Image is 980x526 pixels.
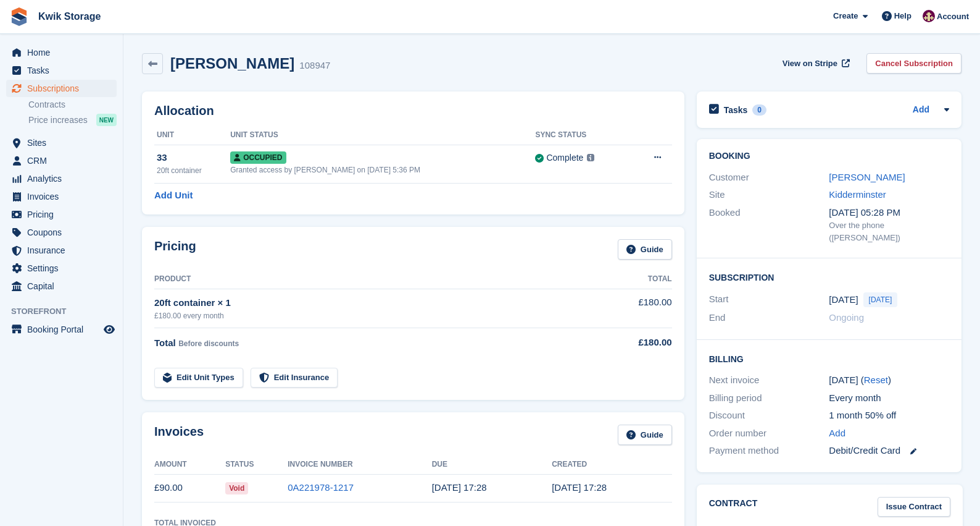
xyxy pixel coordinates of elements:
[829,409,949,423] div: 1 month 50% off
[102,322,117,337] a: Preview store
[157,151,230,165] div: 33
[6,188,117,205] a: menu
[6,170,117,187] a: menu
[587,154,594,161] img: icon-info-grey-7440780725fd019a000dd9b08b2336e03edf1995a4989e88bcd33f0948082b44.svg
[432,482,487,493] time: 2025-09-19 16:28:47 UTC
[618,239,672,260] a: Guide
[27,44,101,61] span: Home
[829,172,905,182] a: [PERSON_NAME]
[709,373,829,388] div: Next invoice
[28,99,117,111] a: Contracts
[709,171,829,185] div: Customer
[154,368,243,388] a: Edit Unit Types
[6,242,117,259] a: menu
[778,53,852,74] a: View on Stripe
[154,337,176,348] span: Total
[709,497,758,517] h2: Contract
[709,151,949,161] h2: Booking
[783,57,837,70] span: View on Stripe
[724,104,748,116] h2: Tasks
[829,219,949,244] div: Over the phone ([PERSON_NAME])
[709,188,829,202] div: Site
[829,189,886,200] a: Kidderminster
[154,296,592,310] div: 20ft container × 1
[157,165,230,176] div: 20ft container
[96,114,117,126] div: NEW
[27,321,101,338] span: Booking Portal
[154,104,672,118] h2: Allocation
[829,312,864,323] span: Ongoing
[230,151,286,164] span: Occupied
[866,53,961,74] a: Cancel Subscription
[251,368,338,388] a: Edit Insurance
[27,224,101,241] span: Coupons
[592,269,671,289] th: Total
[154,455,225,475] th: Amount
[618,425,672,445] a: Guide
[709,352,949,365] h2: Billing
[6,152,117,169] a: menu
[154,189,193,203] a: Add Unit
[709,444,829,458] div: Payment method
[10,7,28,26] img: stora-icon-8386f47178a22dfd0bd8f6a31ec36ba5ce8667c1dd55bd0f319d3a0aa187defe.svg
[28,114,88,126] span: Price increases
[288,482,354,493] a: 0A221978-1217
[6,62,117,79] a: menu
[6,321,117,338] a: menu
[829,426,845,441] a: Add
[937,11,969,23] span: Account
[535,125,630,145] th: Sync Status
[432,455,552,475] th: Due
[27,152,101,169] span: CRM
[27,62,101,79] span: Tasks
[288,455,431,475] th: Invoice Number
[709,426,829,441] div: Order number
[6,278,117,295] a: menu
[6,44,117,61] a: menu
[178,339,239,348] span: Before discounts
[11,305,123,318] span: Storefront
[27,80,101,97] span: Subscriptions
[878,497,950,517] a: Issue Contract
[154,269,592,289] th: Product
[863,292,898,307] span: [DATE]
[6,206,117,223] a: menu
[225,482,248,494] span: Void
[27,170,101,187] span: Analytics
[752,104,766,116] div: 0
[709,311,829,325] div: End
[833,10,858,22] span: Create
[154,125,230,145] th: Unit
[154,239,196,260] h2: Pricing
[27,134,101,151] span: Sites
[154,310,592,321] div: £180.00 every month
[27,260,101,277] span: Settings
[154,474,225,502] td: £90.00
[27,278,101,295] span: Capital
[709,409,829,423] div: Discount
[6,80,117,97] a: menu
[709,391,829,405] div: Billing period
[864,375,888,385] a: Reset
[709,271,949,283] h2: Subscription
[546,151,583,164] div: Complete
[299,59,330,73] div: 108947
[6,134,117,151] a: menu
[33,6,106,27] a: Kwik Storage
[592,336,671,350] div: £180.00
[170,55,294,72] h2: [PERSON_NAME]
[552,455,671,475] th: Created
[829,293,858,307] time: 2025-09-18 00:00:00 UTC
[709,292,829,307] div: Start
[829,444,949,458] div: Debit/Credit Card
[6,224,117,241] a: menu
[230,125,535,145] th: Unit Status
[592,289,671,328] td: £180.00
[27,206,101,223] span: Pricing
[923,10,935,22] img: ellie tragonette
[913,103,929,117] a: Add
[829,391,949,405] div: Every month
[27,242,101,259] span: Insurance
[225,455,288,475] th: Status
[154,425,204,445] h2: Invoices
